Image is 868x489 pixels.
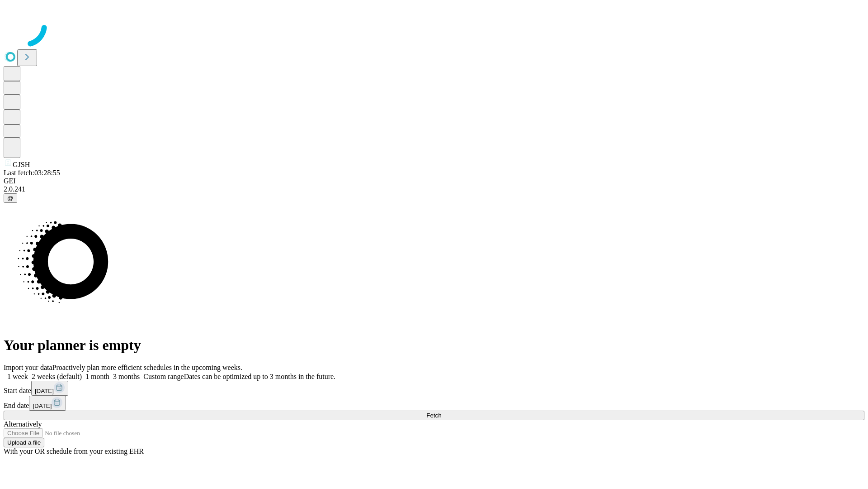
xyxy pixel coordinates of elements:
[4,447,144,455] span: With your OR schedule from your existing EHR
[4,381,864,396] div: Start date
[4,193,17,203] button: @
[4,364,52,371] span: Import your data
[32,373,82,380] span: 2 weeks (default)
[31,381,68,396] button: [DATE]
[85,373,109,380] span: 1 month
[33,403,52,409] span: [DATE]
[4,411,864,420] button: Fetch
[184,373,335,380] span: Dates can be optimized up to 3 months in the future.
[7,195,14,201] span: @
[13,161,30,168] span: GJSH
[4,177,864,185] div: GEI
[7,373,28,380] span: 1 week
[4,438,44,447] button: Upload a file
[35,388,54,394] span: [DATE]
[4,396,864,411] div: End date
[4,185,864,193] div: 2.0.241
[4,337,864,354] h1: Your planner is empty
[113,373,140,380] span: 3 months
[4,420,42,428] span: Alternatively
[29,396,66,411] button: [DATE]
[52,364,242,371] span: Proactively plan more efficient schedules in the upcoming weeks.
[426,412,441,419] span: Fetch
[4,169,60,177] span: Last fetch: 03:28:55
[143,373,184,380] span: Custom range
